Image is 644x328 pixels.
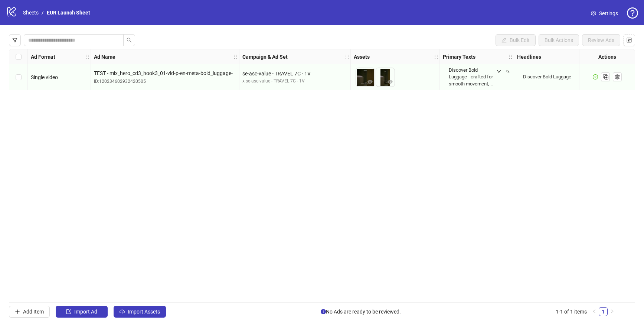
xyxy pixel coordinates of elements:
[496,34,536,46] button: Bulk Edit
[242,69,347,78] div: se-asc-value - TRAVEL 7C - 1V
[74,309,97,315] span: Import Ad
[627,7,638,19] span: question-circle
[90,54,95,59] span: holder
[349,49,350,64] div: Resize Campaign & Ad Set column
[608,307,617,316] button: right
[508,54,513,59] span: holder
[443,53,475,61] strong: Primary Texts
[45,9,92,17] a: EUR Launch Sheet
[386,78,395,87] button: Preview
[591,11,596,16] span: setting
[321,308,401,316] span: No Ads are ready to be reviewed.
[615,74,620,79] svg: ad template
[449,67,496,87] div: Discover Bold Luggage - crafted for smooth movement, smart function, and head-turning design.
[9,64,28,90] div: Select row 1
[556,307,587,316] li: 1-1 of 1 items
[610,309,614,314] span: right
[590,307,599,316] li: Previous Page
[512,49,514,64] div: Resize Primary Texts column
[592,309,596,314] span: left
[599,307,608,316] li: 1
[94,78,236,85] div: ID: 120234602932420505
[233,54,238,59] span: holder
[627,38,632,43] span: control
[354,53,370,61] strong: Assets
[523,74,571,80] div: Discover Bold Luggage
[513,54,518,59] span: holder
[539,34,579,46] button: Bulk Actions
[242,53,288,61] strong: Campaign & Ad Set
[56,306,108,318] button: Import Ad
[94,69,236,77] span: TEST - mix_hero_cd3_hook3_01-vid-p-en-meta-bold_luggage-
[599,9,618,17] span: Settings
[89,49,91,64] div: Resize Ad Format column
[12,38,17,43] span: filter
[94,53,115,61] strong: Ad Name
[15,309,20,314] span: plus
[598,53,616,61] strong: Actions
[127,38,132,43] span: search
[599,308,607,316] a: 1
[356,68,375,87] img: Asset 1
[608,307,617,316] li: Next Page
[31,74,58,80] span: Single video
[505,69,510,74] span: +2
[623,34,635,46] button: Configure table settings
[367,79,373,84] span: eye
[9,306,50,318] button: Add Item
[434,54,439,59] span: holder
[120,309,125,314] span: cloud-upload
[493,67,513,76] button: +2
[602,73,609,80] svg: Duplicate
[237,49,239,64] div: Resize Ad Name column
[66,309,71,314] span: import
[238,54,243,59] span: holder
[128,309,160,315] span: Import Assets
[376,68,395,87] img: Asset 2
[9,49,28,64] div: Select all rows
[85,54,90,59] span: holder
[344,54,350,59] span: holder
[366,78,375,87] button: Preview
[496,69,501,74] span: down
[350,54,355,59] span: holder
[388,79,393,84] span: eye
[590,307,599,316] button: left
[321,309,326,314] span: info-circle
[585,7,624,19] a: Settings
[114,306,166,318] button: Import Assets
[517,53,541,61] strong: Headlines
[438,49,439,64] div: Resize Assets column
[42,9,44,17] li: /
[22,9,40,17] a: Sheets
[439,54,444,59] span: holder
[23,309,44,315] span: Add Item
[593,74,598,79] span: check-circle
[31,53,55,61] strong: Ad Format
[242,78,347,85] div: x se-asc-value - TRAVEL 7C - 1V
[582,34,620,46] button: Review Ads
